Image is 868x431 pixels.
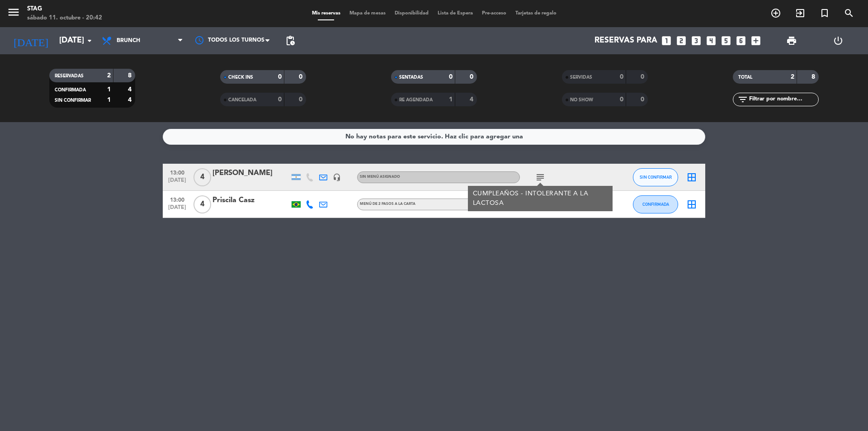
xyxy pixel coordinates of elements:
i: menu [7,5,20,19]
span: Tarjetas de regalo [511,11,561,16]
span: CANCELADA [228,98,256,102]
strong: 0 [449,74,453,80]
strong: 0 [620,74,623,80]
strong: 8 [128,72,133,79]
span: Lista de Espera [433,11,477,16]
span: Menú de 2 pasos a la Carta [360,202,415,206]
span: CONFIRMADA [55,88,86,92]
i: exit_to_app [795,8,806,19]
span: [DATE] [166,177,189,188]
span: 4 [193,168,211,186]
span: SERVIDAS [570,75,592,80]
i: border_all [686,199,697,210]
i: headset_mic [333,173,341,181]
i: looks_one [660,35,672,47]
button: menu [7,5,20,22]
input: Filtrar por nombre... [748,95,818,104]
span: pending_actions [285,35,296,46]
span: 4 [193,195,211,213]
strong: 0 [641,96,646,103]
strong: 4 [128,97,133,103]
strong: 2 [107,72,111,79]
button: SIN CONFIRMAR [633,168,678,186]
strong: 0 [620,96,623,103]
span: [DATE] [166,204,189,215]
span: 13:00 [166,194,189,204]
strong: 0 [278,96,282,103]
div: [PERSON_NAME] [212,167,289,179]
i: search [844,8,854,19]
strong: 1 [107,86,111,93]
strong: 0 [299,74,304,80]
i: turned_in_not [819,8,830,19]
span: Reservas para [594,36,657,45]
i: arrow_drop_down [84,35,95,46]
i: filter_list [737,94,748,105]
span: SIN CONFIRMAR [55,98,91,103]
i: add_box [750,35,762,47]
span: SENTADAS [399,75,423,80]
div: CUMPLEAÑOS - INTOLERANTE A LA LACTOSA [473,189,608,208]
span: RESERVADAS [55,74,84,78]
span: Sin menú asignado [360,175,400,179]
strong: 4 [470,96,475,103]
span: 13:00 [166,167,189,177]
i: add_circle_outline [770,8,781,19]
i: looks_3 [690,35,702,47]
strong: 1 [449,96,453,103]
div: sábado 11. octubre - 20:42 [27,14,102,23]
strong: 0 [278,74,282,80]
div: LOG OUT [815,27,861,54]
i: subject [535,172,546,183]
i: looks_two [675,35,687,47]
span: TOTAL [738,75,752,80]
strong: 0 [641,74,646,80]
span: CHECK INS [228,75,253,80]
span: Disponibilidad [390,11,433,16]
i: looks_5 [720,35,732,47]
span: Brunch [117,38,140,44]
i: border_all [686,172,697,183]
span: RE AGENDADA [399,98,433,102]
strong: 4 [128,86,133,93]
span: SIN CONFIRMAR [640,175,672,180]
button: CONFIRMADA [633,195,678,213]
i: [DATE] [7,31,55,51]
strong: 1 [107,97,111,103]
span: Mis reservas [307,11,345,16]
i: power_settings_new [833,35,844,46]
div: No hay notas para este servicio. Haz clic para agregar una [345,132,523,142]
span: Pre-acceso [477,11,511,16]
strong: 0 [470,74,475,80]
span: print [786,35,797,46]
div: STAG [27,5,102,14]
strong: 8 [811,74,817,80]
span: CONFIRMADA [642,202,669,207]
i: looks_4 [705,35,717,47]
span: NO SHOW [570,98,593,102]
strong: 0 [299,96,304,103]
span: Mapa de mesas [345,11,390,16]
i: looks_6 [735,35,747,47]
div: Priscila Casz [212,194,289,206]
strong: 2 [791,74,794,80]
